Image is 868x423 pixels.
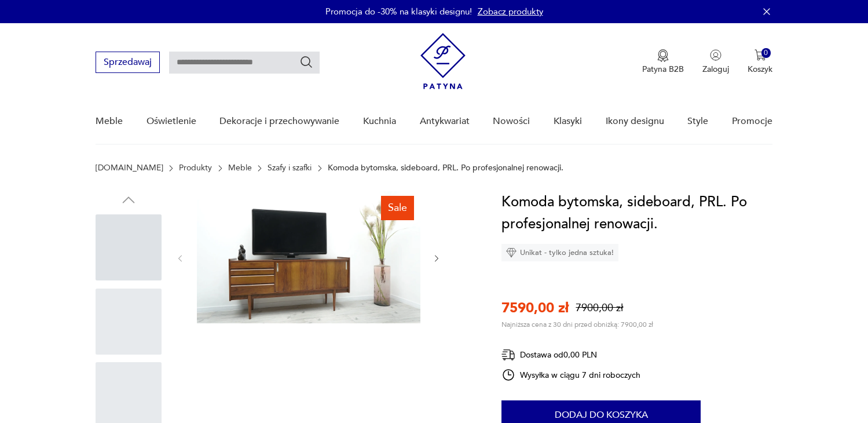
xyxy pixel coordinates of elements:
a: Nowości [493,99,530,144]
button: Patyna B2B [642,49,684,75]
a: Ikona medaluPatyna B2B [642,49,684,75]
a: Zobacz produkty [478,6,543,17]
a: Meble [228,163,252,173]
a: Klasyki [554,99,582,144]
a: Promocje [732,99,772,144]
a: Produkty [179,163,212,173]
p: Zaloguj [702,64,729,75]
img: Zdjęcie produktu Komoda bytomska, sideboard, PRL. Po profesjonalnej renowacji. [197,191,420,323]
button: Zaloguj [702,49,729,75]
a: Szafy i szafki [268,163,312,173]
a: Ikony designu [606,99,664,144]
button: 0Koszyk [748,49,772,75]
div: Sale [381,196,414,220]
a: Sprzedawaj [96,59,160,67]
p: Promocja do -30% na klasyki designu! [325,6,472,17]
button: Szukaj [299,55,313,69]
p: Patyna B2B [642,64,684,75]
p: Koszyk [748,64,772,75]
a: Style [687,99,708,144]
img: Ikonka użytkownika [710,49,721,61]
a: [DOMAIN_NAME] [96,163,163,173]
div: 0 [761,48,771,58]
p: 7900,00 zł [576,301,623,315]
p: Komoda bytomska, sideboard, PRL. Po profesjonalnej renowacji. [328,163,563,173]
a: Meble [96,99,123,144]
img: Ikona diamentu [506,247,517,258]
img: Ikona dostawy [501,348,515,362]
img: Ikona medalu [657,49,669,62]
a: Dekoracje i przechowywanie [219,99,339,144]
a: Oświetlenie [147,99,196,144]
button: Sprzedawaj [96,52,160,73]
div: Dostawa od 0,00 PLN [501,348,640,362]
div: Unikat - tylko jedna sztuka! [501,244,618,261]
img: Patyna - sklep z meblami i dekoracjami vintage [420,33,466,89]
p: 7590,00 zł [501,298,569,318]
img: Ikona koszyka [755,49,766,61]
a: Kuchnia [363,99,396,144]
div: Wysyłka w ciągu 7 dni roboczych [501,368,640,382]
h1: Komoda bytomska, sideboard, PRL. Po profesjonalnej renowacji. [501,191,772,235]
a: Antykwariat [420,99,470,144]
p: Najniższa cena z 30 dni przed obniżką: 7900,00 zł [501,320,653,329]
